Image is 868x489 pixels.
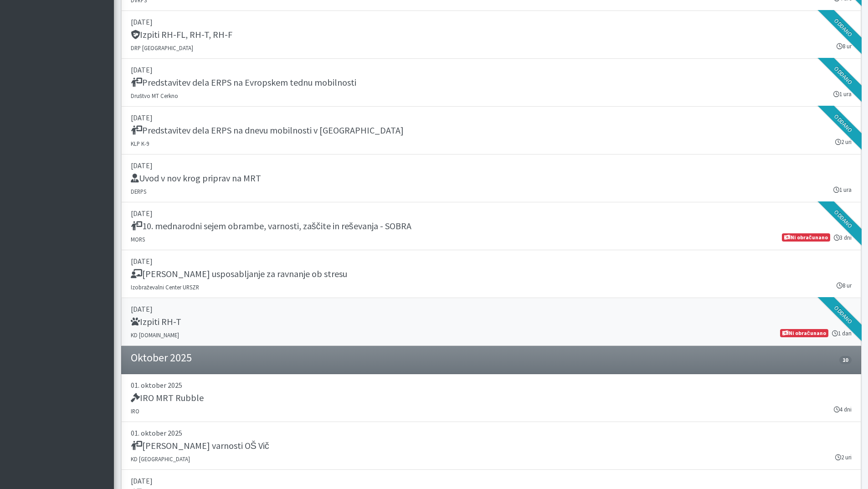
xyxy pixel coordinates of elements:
h5: IRO MRT Rubble [131,392,204,403]
h5: Izpiti RH-T [131,316,181,327]
a: 01. oktober 2025 IRO MRT Rubble IRO 4 dni [121,374,861,422]
a: [DATE] Predstavitev dela ERPS na Evropskem tednu mobilnosti Društvo MT Cerkno 1 ura Oddano [121,59,861,107]
p: [DATE] [131,160,852,171]
a: 01. oktober 2025 [PERSON_NAME] varnosti OŠ Vič KD [GEOGRAPHIC_DATA] 2 uri [121,422,861,470]
h5: Uvod v nov krog priprav na MRT [131,173,261,184]
small: 2 uri [835,453,852,462]
small: 4 dni [834,405,852,414]
span: Ni obračunano [780,329,828,337]
h5: [PERSON_NAME] varnosti OŠ Vič [131,440,269,451]
a: [DATE] Predstavitev dela ERPS na dnevu mobilnosti v [GEOGRAPHIC_DATA] KLP K-9 2 uri Oddano [121,107,861,154]
small: IRO [131,407,139,415]
p: 01. oktober 2025 [131,427,852,438]
h5: Predstavitev dela ERPS na Evropskem tednu mobilnosti [131,77,356,88]
small: KD [DOMAIN_NAME] [131,331,179,339]
small: MORS [131,236,145,243]
p: [DATE] [131,112,852,123]
small: DERPS [131,188,146,195]
h5: [PERSON_NAME] usposabljanje za ravnanje ob stresu [131,268,347,279]
a: [DATE] Uvod v nov krog priprav na MRT DERPS 1 ura [121,154,861,202]
h4: Oktober 2025 [131,351,192,365]
a: [DATE] 10. mednarodni sejem obrambe, varnosti, zaščite in reševanja - SOBRA MORS 3 dni Ni obračun... [121,202,861,250]
h5: Predstavitev dela ERPS na dnevu mobilnosti v [GEOGRAPHIC_DATA] [131,125,404,136]
span: 10 [839,356,851,364]
small: 8 ur [837,281,852,290]
a: [DATE] Izpiti RH-FL, RH-T, RH-F DRP [GEOGRAPHIC_DATA] 8 ur Oddano [121,11,861,59]
h5: Izpiti RH-FL, RH-T, RH-F [131,29,232,40]
a: [DATE] [PERSON_NAME] usposabljanje za ravnanje ob stresu Izobraževalni Center URSZR 8 ur [121,250,861,298]
p: 01. oktober 2025 [131,380,852,391]
p: [DATE] [131,208,852,219]
p: [DATE] [131,256,852,267]
small: DRP [GEOGRAPHIC_DATA] [131,44,193,51]
h5: 10. mednarodni sejem obrambe, varnosti, zaščite in reševanja - SOBRA [131,221,411,232]
small: Izobraževalni Center URSZR [131,283,199,291]
small: 1 ura [833,185,852,194]
a: [DATE] Izpiti RH-T KD [DOMAIN_NAME] 1 dan Ni obračunano Oddano [121,298,861,346]
p: [DATE] [131,475,852,486]
p: [DATE] [131,64,852,75]
span: Ni obračunano [782,233,830,242]
p: [DATE] [131,304,852,314]
small: KLP K-9 [131,140,149,147]
small: Društvo MT Cerkno [131,92,178,99]
small: KD [GEOGRAPHIC_DATA] [131,455,190,463]
p: [DATE] [131,16,852,27]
